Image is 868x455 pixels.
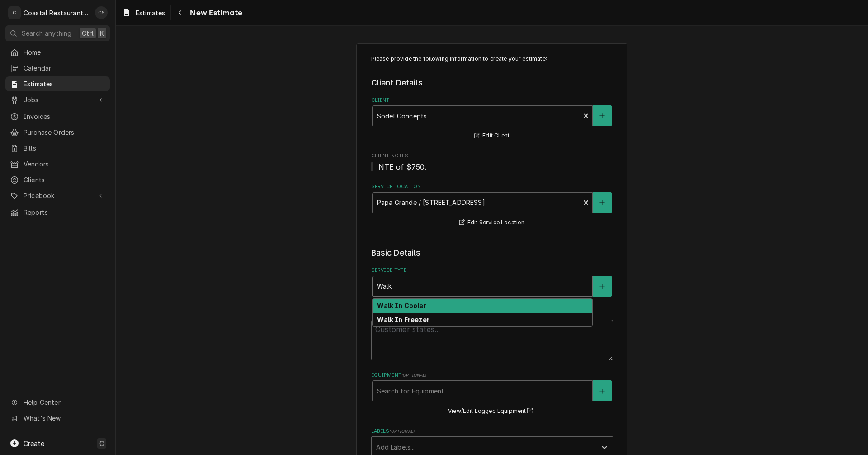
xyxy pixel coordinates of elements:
[173,5,187,20] button: Navigate back
[5,411,110,426] a: Go to What's New
[24,143,105,153] span: Bills
[599,199,605,206] svg: Create New Location
[24,440,44,447] span: Create
[371,152,613,172] div: Client Notes
[593,192,612,213] button: Create New Location
[24,128,105,137] span: Purchase Orders
[458,217,526,228] button: Edit Service Location
[95,6,108,19] div: Chris Sockriter's Avatar
[401,373,427,378] span: ( optional )
[22,28,71,38] span: Search anything
[24,175,105,185] span: Clients
[378,162,427,171] span: NTE of $750.
[371,183,613,228] div: Service Location
[5,45,110,60] a: Home
[377,302,426,309] strong: Walk In Cooler
[371,183,613,190] label: Service Location
[473,130,511,142] button: Edit Client
[24,398,104,407] span: Help Center
[95,6,108,19] div: CS
[99,439,104,448] span: C
[24,112,105,121] span: Invoices
[187,7,242,19] span: New Estimate
[593,105,612,126] button: Create New Client
[5,61,110,76] a: Calendar
[24,95,92,104] span: Jobs
[599,283,605,289] svg: Create New Service
[371,97,613,142] div: Client
[371,308,613,315] label: Reason For Call
[371,267,613,296] div: Service Type
[593,276,612,297] button: Create New Service
[136,8,165,18] span: Estimates
[5,92,110,107] a: Go to Jobs
[5,25,110,41] button: Search anythingCtrlK
[24,79,105,89] span: Estimates
[5,395,110,410] a: Go to Help Center
[371,97,613,104] label: Client
[24,63,105,73] span: Calendar
[377,316,429,323] strong: Walk In Freezer
[389,429,415,434] span: ( optional )
[371,247,613,259] legend: Basic Details
[599,388,605,394] svg: Create New Equipment
[447,406,537,417] button: View/Edit Logged Equipment
[24,8,90,18] div: Coastal Restaurant Repair
[5,172,110,187] a: Clients
[24,47,105,57] span: Home
[371,152,613,160] span: Client Notes
[593,380,612,401] button: Create New Equipment
[371,55,613,63] p: Please provide the following information to create your estimate:
[371,161,613,172] span: Client Notes
[371,428,613,435] label: Labels
[5,156,110,171] a: Vendors
[371,372,613,417] div: Equipment
[24,413,104,423] span: What's New
[82,28,94,38] span: Ctrl
[24,191,92,200] span: Pricebook
[5,141,110,156] a: Bills
[5,76,110,91] a: Estimates
[5,125,110,140] a: Purchase Orders
[371,77,613,89] legend: Client Details
[371,308,613,360] div: Reason For Call
[5,188,110,203] a: Go to Pricebook
[371,267,613,274] label: Service Type
[371,372,613,379] label: Equipment
[100,28,104,38] span: K
[24,208,105,217] span: Reports
[5,205,110,220] a: Reports
[118,5,169,20] a: Estimates
[8,6,21,19] div: C
[599,113,605,119] svg: Create New Client
[24,159,105,169] span: Vendors
[5,109,110,124] a: Invoices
